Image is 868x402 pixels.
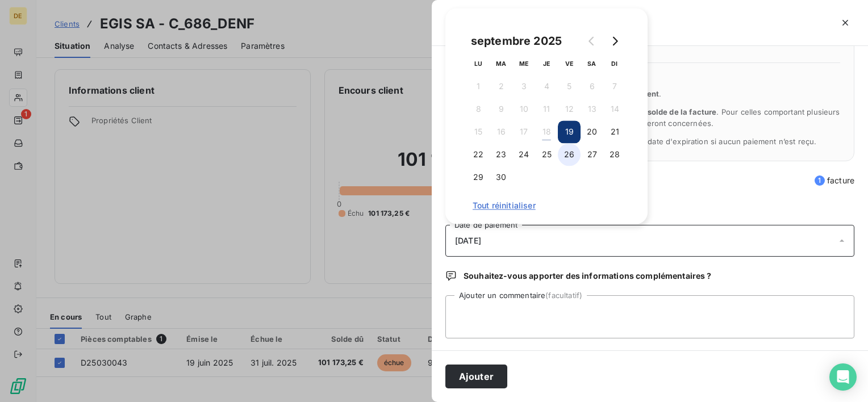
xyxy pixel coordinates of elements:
span: Tout réinitialiser [473,201,620,210]
button: 10 [512,98,535,120]
span: La promesse de paiement couvre . Pour celles comportant plusieurs échéances, seules les échéances... [473,107,840,128]
button: 14 [603,98,626,120]
button: 18 [535,120,558,143]
span: l’ensemble du solde de la facture [594,107,717,116]
button: 4 [535,75,558,98]
button: 12 [558,98,581,120]
button: 9 [490,98,512,120]
th: mardi [490,52,512,75]
button: 3 [512,75,535,98]
th: samedi [581,52,603,75]
button: 30 [490,166,512,189]
button: 2 [490,75,512,98]
button: Ajouter [445,365,507,388]
button: 7 [603,75,626,98]
button: 23 [490,143,512,166]
button: 15 [467,120,490,143]
span: [DATE] [455,236,481,245]
span: 1 [815,175,825,186]
button: 13 [581,98,603,120]
th: dimanche [603,52,626,75]
button: 21 [603,120,626,143]
button: 20 [581,120,603,143]
button: 26 [558,143,581,166]
button: 22 [467,143,490,166]
button: 1 [467,75,490,98]
button: 17 [512,120,535,143]
span: facture [815,175,854,186]
button: 11 [535,98,558,120]
button: 24 [512,143,535,166]
button: Go to previous month [581,30,603,52]
button: 28 [603,143,626,166]
button: 29 [467,166,490,189]
button: 5 [558,75,581,98]
button: Go to next month [603,30,626,52]
button: 27 [581,143,603,166]
button: 8 [467,98,490,120]
button: 16 [490,120,512,143]
div: septembre 2025 [467,32,566,50]
th: lundi [467,52,490,75]
button: 19 [558,120,581,143]
div: Open Intercom Messenger [829,363,857,391]
th: jeudi [535,52,558,75]
th: vendredi [558,52,581,75]
button: 6 [581,75,603,98]
button: 25 [535,143,558,166]
span: Souhaitez-vous apporter des informations complémentaires ? [464,270,711,282]
th: mercredi [512,52,535,75]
